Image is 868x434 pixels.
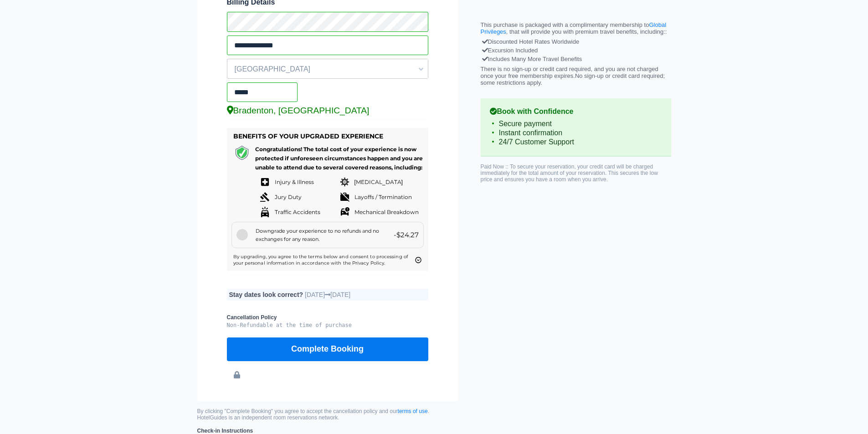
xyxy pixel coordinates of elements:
pre: Non-Refundable at the time of purchase [227,322,428,328]
li: Instant confirmation [490,128,662,138]
span: [DATE] [DATE] [305,291,350,298]
div: Bradenton, [GEOGRAPHIC_DATA] [227,106,428,116]
div: Includes Many More Travel Benefits [483,55,669,63]
span: [GEOGRAPHIC_DATA] [227,61,428,77]
small: By clicking "Complete Booking" you agree to accept the cancellation policy and our . HotelGuides ... [197,408,458,421]
a: terms of use [398,408,428,414]
a: Global Privileges [481,21,667,35]
p: There is no sign-up or credit card required, and you are not charged once your free membership ex... [481,66,671,86]
li: 24/7 Customer Support [490,138,662,147]
p: This purchase is packaged with a complimentary membership to , that will provide you with premium... [481,21,671,35]
li: Secure payment [490,119,662,128]
div: Excursion Included [483,46,669,55]
button: Complete Booking [227,337,428,361]
b: Book with Confidence [490,107,662,116]
b: Cancellation Policy [227,314,428,321]
b: Stay dates look correct? [229,291,303,298]
div: Discounted Hotel Rates Worldwide [483,37,669,46]
span: No sign-up or credit card required; some restrictions apply. [481,72,665,86]
b: Check-in Instructions [197,428,458,434]
span: Paid Now :: To secure your reservation, your credit card will be charged immediately for the tota... [481,163,658,183]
